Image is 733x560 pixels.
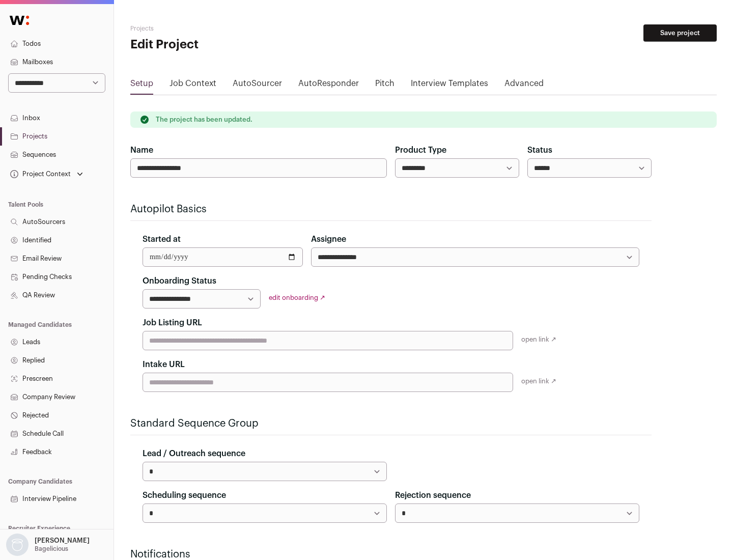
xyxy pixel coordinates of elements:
h1: Edit Project [130,37,326,53]
button: Open dropdown [8,167,85,181]
a: Setup [130,77,153,94]
label: Assignee [311,233,346,245]
label: Job Listing URL [143,317,202,329]
label: Rejection sequence [395,489,471,501]
h2: Standard Sequence Group [130,416,652,431]
a: Job Context [170,77,216,94]
a: Pitch [375,77,394,94]
a: AutoSourcer [233,77,282,94]
label: Product Type [395,144,446,156]
a: edit onboarding ↗ [269,294,325,301]
img: Wellfound [4,10,35,31]
a: Advanced [504,77,544,94]
h2: Projects [130,24,326,33]
label: Name [130,144,153,156]
label: Scheduling sequence [143,489,226,501]
label: Onboarding Status [143,275,216,287]
h2: Autopilot Basics [130,202,652,216]
button: Open dropdown [4,534,92,556]
label: Started at [143,233,181,245]
label: Lead / Outreach sequence [143,447,245,460]
label: Status [527,144,552,156]
button: Save project [643,24,717,42]
p: The project has been updated. [156,116,252,124]
div: Project Context [8,170,71,178]
img: nopic.png [6,534,29,556]
p: Bagelicious [35,545,68,553]
a: AutoResponder [298,77,359,94]
a: Interview Templates [411,77,488,94]
label: Intake URL [143,358,185,371]
p: [PERSON_NAME] [35,537,90,545]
